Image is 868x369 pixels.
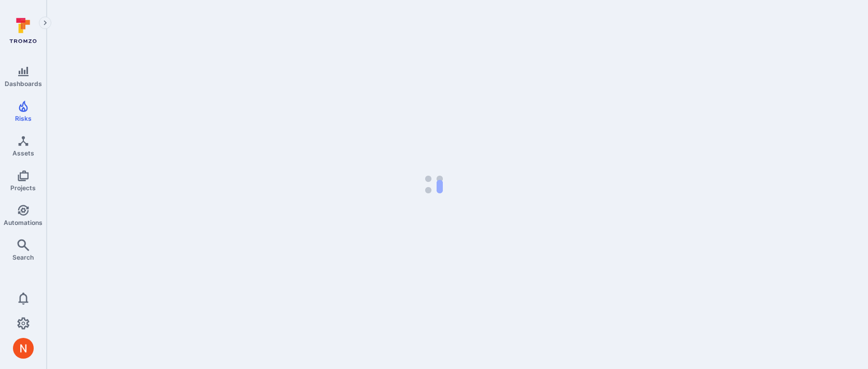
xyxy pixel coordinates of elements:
img: ACg8ocIprwjrgDQnDsNSk9Ghn5p5-B8DpAKWoJ5Gi9syOE4K59tr4Q=s96-c [13,338,34,359]
i: Expand navigation menu [41,19,49,27]
span: Search [12,253,34,261]
span: Projects [10,184,36,192]
span: Dashboards [5,80,42,88]
span: Risks [15,115,32,122]
span: Automations [4,219,43,226]
div: Neeren Patki [13,338,34,359]
button: Expand navigation menu [39,17,51,29]
span: Assets [12,149,34,157]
